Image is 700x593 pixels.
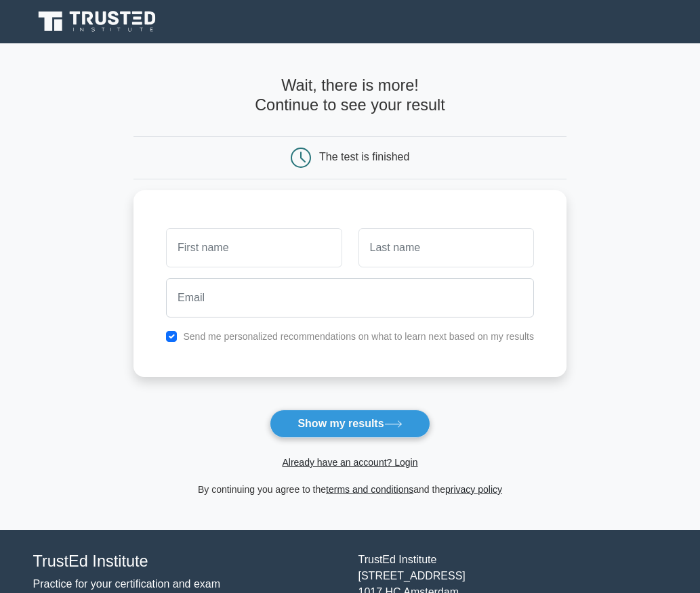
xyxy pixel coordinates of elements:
a: Already have an account? Login [282,457,417,468]
label: Send me personalized recommendations on what to learn next based on my results [183,331,534,342]
input: Last name [358,228,534,267]
button: Show my results [270,410,430,438]
input: Email [166,278,534,317]
a: privacy policy [445,484,502,495]
h4: Wait, there is more! Continue to see your result [133,76,567,114]
input: First name [166,228,342,267]
div: The test is finished [319,151,409,162]
a: terms and conditions [326,484,413,495]
div: By continuing you agree to the and the [125,481,575,498]
a: Practice for your certification and exam [33,578,221,590]
h4: TrustEd Institute [33,552,342,571]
